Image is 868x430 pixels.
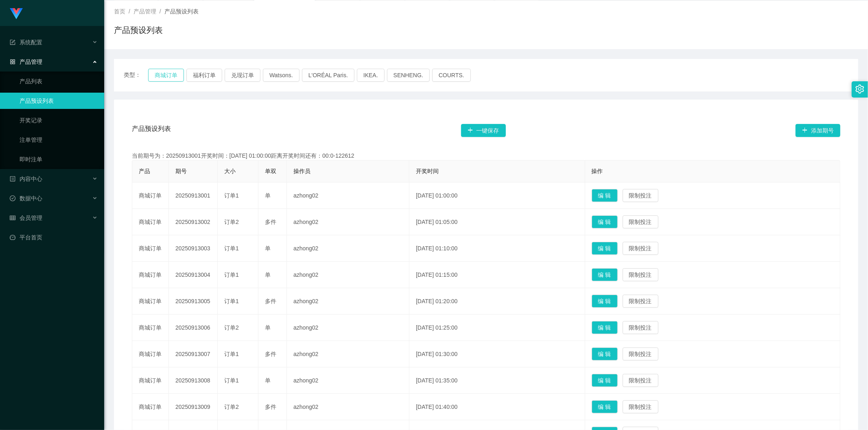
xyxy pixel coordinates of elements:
td: 商城订单 [132,262,169,288]
a: 图标: dashboard平台首页 [10,229,98,245]
button: 限制投注 [623,268,658,281]
td: 20250913006 [169,315,218,341]
span: / [160,8,161,15]
a: 产品预设列表 [20,93,98,109]
span: 单 [265,192,271,199]
i: 图标: appstore-o [10,59,15,65]
span: 单 [265,324,271,331]
button: SENHENG. [387,69,430,82]
span: 订单2 [224,324,239,331]
button: 兑现订单 [225,69,260,82]
td: azhong02 [287,209,409,235]
span: 开奖时间 [416,168,439,174]
td: 商城订单 [132,394,169,420]
button: 编 辑 [592,400,618,413]
span: 产品预设列表 [132,124,171,137]
td: 20250913004 [169,262,218,288]
td: 商城订单 [132,367,169,394]
button: L'ORÉAL Paris. [302,69,354,82]
a: 产品列表 [20,73,98,89]
td: azhong02 [287,367,409,394]
span: 期号 [175,168,187,174]
td: [DATE] 01:35:00 [409,367,585,394]
span: / [129,8,130,15]
td: 20250913002 [169,209,218,235]
td: 20250913003 [169,235,218,262]
td: 20250913001 [169,182,218,209]
button: 编 辑 [592,242,618,255]
span: 订单1 [224,351,239,357]
td: [DATE] 01:00:00 [409,182,585,209]
button: 编 辑 [592,321,618,334]
td: azhong02 [287,235,409,262]
td: 商城订单 [132,315,169,341]
span: 数据中心 [10,195,42,202]
h1: 产品预设列表 [114,24,163,36]
td: [DATE] 01:05:00 [409,209,585,235]
button: 图标: plus添加期号 [796,124,840,137]
div: 当前期号为：20250913001开奖时间：[DATE] 01:00:00距离开奖时间还有：00:0-122612 [132,152,840,160]
td: [DATE] 01:25:00 [409,315,585,341]
button: 编 辑 [592,374,618,387]
button: 限制投注 [623,242,658,255]
button: Watsons. [263,69,300,82]
span: 单 [265,245,271,252]
span: 内容中心 [10,176,42,182]
td: 商城订单 [132,209,169,235]
button: 商城订单 [148,69,184,82]
td: azhong02 [287,182,409,209]
td: [DATE] 01:30:00 [409,341,585,367]
button: COURTS. [432,69,471,82]
span: 多件 [265,219,276,225]
td: 商城订单 [132,288,169,315]
button: 限制投注 [623,215,658,228]
span: 订单1 [224,377,239,384]
span: 订单1 [224,192,239,199]
span: 首页 [114,8,125,15]
span: 订单1 [224,245,239,252]
td: [DATE] 01:20:00 [409,288,585,315]
td: 20250913008 [169,367,218,394]
td: azhong02 [287,315,409,341]
i: 图标: check-circle-o [10,195,15,201]
td: [DATE] 01:15:00 [409,262,585,288]
span: 多件 [265,351,276,357]
td: 20250913005 [169,288,218,315]
span: 订单1 [224,271,239,278]
button: 编 辑 [592,295,618,308]
span: 多件 [265,298,276,304]
button: 限制投注 [623,374,658,387]
span: 单双 [265,168,276,174]
button: 限制投注 [623,347,658,361]
span: 产品 [139,168,150,174]
button: 图标: plus一键保存 [461,124,506,137]
td: [DATE] 01:40:00 [409,394,585,420]
span: 大小 [224,168,236,174]
td: 商城订单 [132,182,169,209]
td: 商城订单 [132,341,169,367]
button: 编 辑 [592,268,618,281]
span: 类型： [124,69,148,82]
button: 编 辑 [592,215,618,228]
a: 注单管理 [20,132,98,148]
button: 限制投注 [623,321,658,334]
span: 单 [265,271,271,278]
button: 限制投注 [623,295,658,308]
span: 产品预设列表 [164,8,199,15]
i: 图标: table [10,215,15,221]
td: azhong02 [287,394,409,420]
td: 商城订单 [132,235,169,262]
span: 订单2 [224,219,239,225]
img: logo.9652507e.png [10,8,23,20]
span: 产品管理 [10,59,42,65]
span: 操作员 [293,168,310,174]
td: azhong02 [287,288,409,315]
span: 操作 [592,168,603,174]
button: 编 辑 [592,189,618,202]
i: 图标: profile [10,176,15,182]
button: 限制投注 [623,189,658,202]
td: [DATE] 01:10:00 [409,235,585,262]
span: 系统配置 [10,39,42,46]
td: azhong02 [287,262,409,288]
button: IKEA. [357,69,385,82]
